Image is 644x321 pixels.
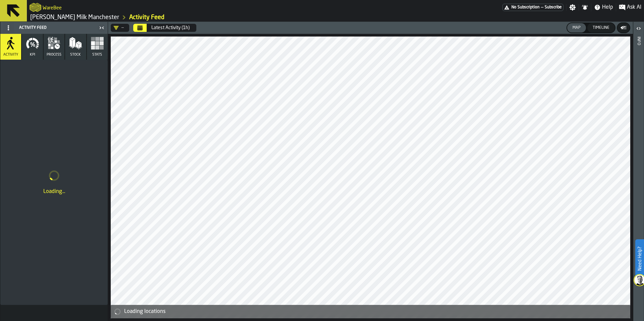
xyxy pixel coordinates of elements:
[2,22,97,33] div: Activity Feed
[30,53,35,57] span: KPI
[92,53,102,57] span: Stats
[634,23,643,35] label: button-toggle-Open
[636,35,641,319] div: Info
[587,23,615,33] button: button-Timeline
[43,4,62,11] h2: Sub Title
[47,53,61,57] span: process
[567,23,586,33] button: button-Map
[113,25,124,30] div: DropdownMenuValue-
[124,308,628,316] div: Loading locations
[633,22,644,321] header: Info
[151,25,190,30] div: Latest Activity (1h)
[133,24,147,32] button: Select date range Select date range
[541,5,543,10] span: —
[511,5,540,10] span: No Subscription
[133,24,196,32] div: Select date range
[591,3,616,11] label: button-toggle-Help
[502,4,563,11] div: Menu Subscription
[129,14,164,21] a: link-to-/wh/i/b09612b5-e9f1-4a3a-b0a4-784729d61419/feed/0549eee4-c428-441c-8388-bb36cec72d2b
[636,240,643,277] label: Need Help?
[30,13,336,21] nav: Breadcrumb
[3,53,18,57] span: Activity
[70,53,81,57] span: Stock
[545,5,562,10] span: Subscribe
[30,14,119,21] a: link-to-/wh/i/b09612b5-e9f1-4a3a-b0a4-784729d61419/simulations
[147,21,194,35] button: Select date range
[616,3,644,11] label: button-toggle-Ask AI
[570,25,583,30] div: Map
[579,4,591,11] label: button-toggle-Notifications
[111,305,630,318] div: alert-Loading locations
[566,4,579,11] label: button-toggle-Settings
[627,3,641,11] span: Ask AI
[111,24,129,32] div: DropdownMenuValue-
[6,188,102,196] div: Loading...
[602,3,613,11] span: Help
[502,4,563,11] a: link-to-/wh/i/b09612b5-e9f1-4a3a-b0a4-784729d61419/pricing/
[590,25,612,30] div: Timeline
[30,1,41,13] a: logo-header
[617,23,630,33] button: button-
[97,24,106,32] label: button-toggle-Close me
